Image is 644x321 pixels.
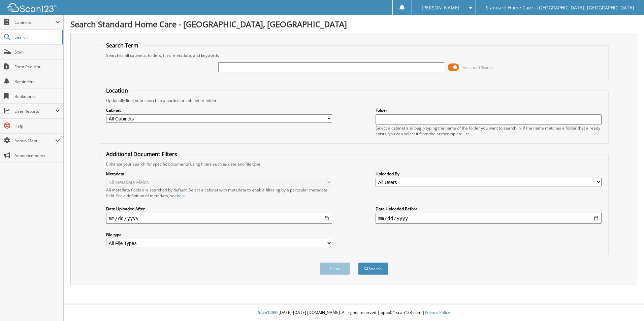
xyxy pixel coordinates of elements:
div: Optionally limit your search to a particular cabinet or folder [103,98,605,103]
legend: Additional Document Filters [103,150,181,158]
span: Standard Home Care - [GEOGRAPHIC_DATA], [GEOGRAPHIC_DATA] [486,6,634,10]
span: Form Request [14,64,60,70]
span: [PERSON_NAME] [422,6,459,10]
span: Scan [14,49,60,55]
input: end [376,213,602,224]
h1: Search Standard Home Care - [GEOGRAPHIC_DATA], [GEOGRAPHIC_DATA] [70,19,637,30]
button: Search [358,262,388,275]
label: Metadata [106,171,332,177]
div: Select a cabinet and begin typing the name of the folder you want to search in. If the name match... [376,125,602,137]
span: Announcements [14,153,60,158]
span: Admin Menu [14,138,55,144]
div: All metadata fields are searched by default. Select a cabinet with metadata to enable filtering b... [106,187,332,199]
input: start [106,213,332,224]
span: Cabinets [14,20,55,25]
span: User Reports [14,108,55,114]
legend: Search Term [103,42,142,49]
legend: Location [103,87,131,94]
span: Help [14,123,60,129]
label: Folder [376,107,602,113]
div: © [DATE]-[DATE] [DOMAIN_NAME]. All rights reserved | appb04-scan123-com | [64,305,644,321]
a: here [177,193,186,199]
button: Clear [320,262,350,275]
span: Advanced Search [463,65,493,70]
a: Privacy Policy [425,310,450,315]
span: Search [14,34,59,40]
label: Date Uploaded Before [376,206,602,212]
label: Uploaded By [376,171,602,177]
span: Bookmarks [14,94,60,99]
span: Scan123 [258,310,274,315]
label: Date Uploaded After [106,206,332,212]
label: File type [106,232,332,238]
img: scan123-logo-white.svg [7,3,57,12]
div: Enhance your search for specific documents using filters such as date and file type. [103,161,605,167]
label: Cabinet [106,107,332,113]
span: Reminders [14,79,60,84]
div: Searches all cabinets, folders, files, metadata, and keywords [103,52,605,58]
